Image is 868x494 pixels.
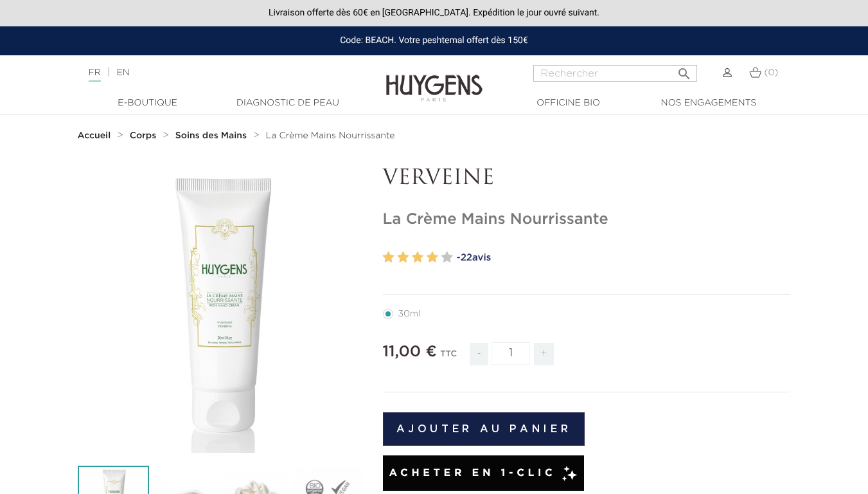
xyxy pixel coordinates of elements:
a: Soins des Mains [175,131,250,141]
a: Nos engagements [644,96,773,110]
span: 11,00 € [383,344,437,360]
strong: Accueil [78,131,111,140]
i:  [677,62,692,78]
div: TTC [440,340,457,375]
a: Officine Bio [504,96,633,110]
a: EN [116,68,129,77]
img: Huygens [386,54,483,104]
input: Rechercher [533,65,697,82]
span: La Crème Mains Nourrissante [265,131,394,140]
a: Accueil [78,131,114,141]
a: FR [89,68,101,82]
label: 2 [397,248,409,267]
span: - [470,343,488,365]
a: -22avis [457,248,791,268]
button:  [673,61,696,78]
input: Quantité [492,342,530,365]
button: Ajouter au panier [383,412,585,446]
a: La Crème Mains Nourrissante [265,131,394,141]
label: 4 [427,248,438,267]
label: 5 [441,248,453,267]
label: 3 [412,248,423,267]
label: 30ml [383,309,436,319]
label: 1 [383,248,394,267]
p: VERVEINE [383,167,791,191]
div: | [82,65,352,80]
strong: Soins des Mains [175,131,247,140]
a: E-Boutique [84,96,212,110]
span: (0) [764,68,778,77]
span: + [534,343,554,365]
span: 22 [461,253,472,262]
strong: Corps [130,131,157,140]
a: Corps [130,131,159,141]
a: Diagnostic de peau [224,96,352,110]
h1: La Crème Mains Nourrissante [383,210,791,229]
